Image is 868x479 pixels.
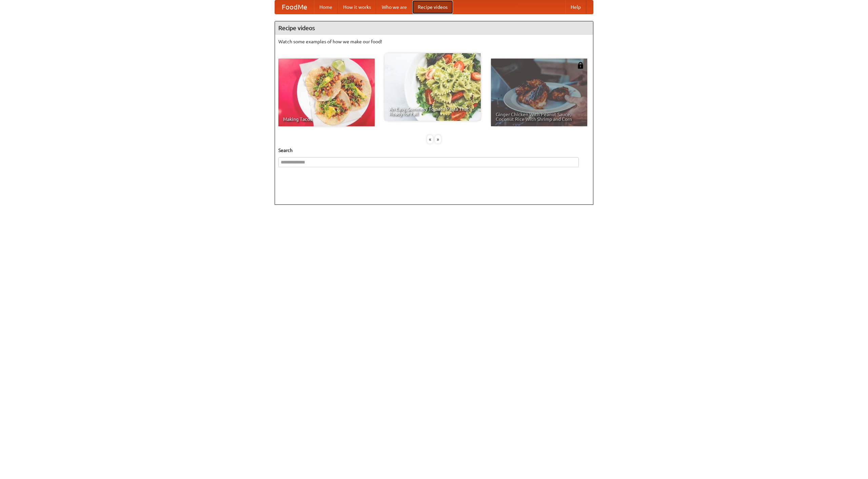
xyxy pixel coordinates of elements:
a: Making Tacos [278,59,375,126]
a: Help [565,0,586,14]
div: « [427,135,433,144]
a: How it works [338,0,376,14]
a: Home [314,0,338,14]
h4: Recipe videos [275,21,593,35]
span: An Easy, Summery Tomato Pasta That's Ready for Fall [389,107,476,116]
a: Recipe videos [412,0,453,14]
a: Who we are [376,0,412,14]
p: Watch some examples of how we make our food! [278,38,590,45]
span: Making Tacos [283,117,370,122]
a: FoodMe [275,0,314,14]
div: » [435,135,441,144]
img: 483408.png [577,62,584,69]
a: An Easy, Summery Tomato Pasta That's Ready for Fall [384,53,481,121]
h5: Search [278,147,590,154]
